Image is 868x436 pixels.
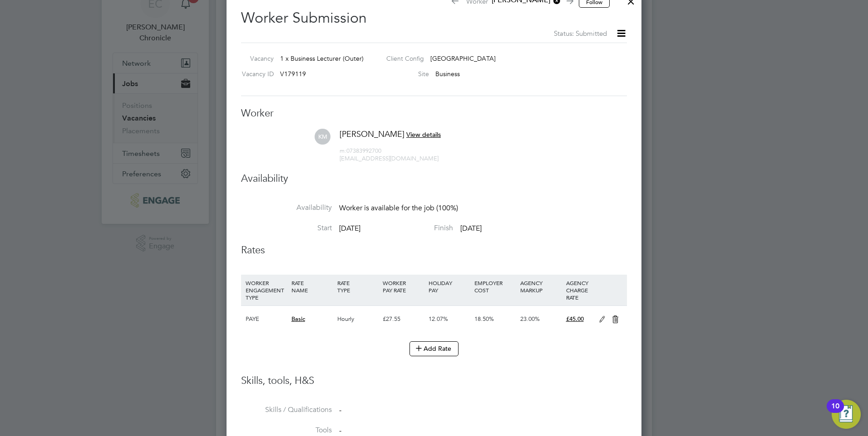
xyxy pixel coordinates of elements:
[564,275,594,305] div: AGENCY CHARGE RATE
[237,54,274,63] label: Vacancy
[280,70,306,78] span: V179119
[409,341,459,356] button: Add Rate
[340,155,439,162] span: [EMAIL_ADDRESS][DOMAIN_NAME]
[339,426,341,435] span: -
[831,406,839,418] div: 10
[237,70,274,78] label: Vacancy ID
[241,405,332,415] label: Skills / Qualifications
[340,147,346,155] span: m:
[243,306,289,332] div: PAYE
[435,70,460,78] span: Business
[340,129,404,139] span: [PERSON_NAME]
[518,275,564,298] div: AGENCY MARKUP
[335,306,381,332] div: Hourly
[426,275,472,298] div: HOLIDAY PAY
[554,29,607,38] span: Status: Submitted
[339,406,341,415] span: -
[340,147,381,155] span: 07383992700
[380,275,426,298] div: WORKER PAY RATE
[335,275,381,298] div: RATE TYPE
[474,315,494,323] span: 18.50%
[241,244,627,257] h3: Rates
[315,129,330,145] span: KM
[241,107,627,120] h3: Worker
[832,400,861,429] button: Open Resource Center, 10 new notifications
[472,275,518,298] div: EMPLOYER COST
[241,426,332,435] label: Tools
[520,315,540,323] span: 23.00%
[406,131,441,139] span: View details
[243,275,289,305] div: WORKER ENGAGEMENT TYPE
[289,275,335,298] div: RATE NAME
[241,203,332,213] label: Availability
[291,315,305,323] span: Basic
[280,54,364,63] span: 1 x Business Lecturer (Outer)
[241,2,627,39] h2: Worker Submission
[241,223,332,233] label: Start
[339,224,360,233] span: [DATE]
[429,315,448,323] span: 12.07%
[241,172,627,185] h3: Availability
[379,54,424,63] label: Client Config
[566,315,584,323] span: £45.00
[379,70,429,78] label: Site
[241,374,627,388] h3: Skills, tools, H&S
[380,306,426,332] div: £27.55
[460,224,482,233] span: [DATE]
[362,223,453,233] label: Finish
[430,54,496,63] span: [GEOGRAPHIC_DATA]
[339,203,458,213] span: Worker is available for the job (100%)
